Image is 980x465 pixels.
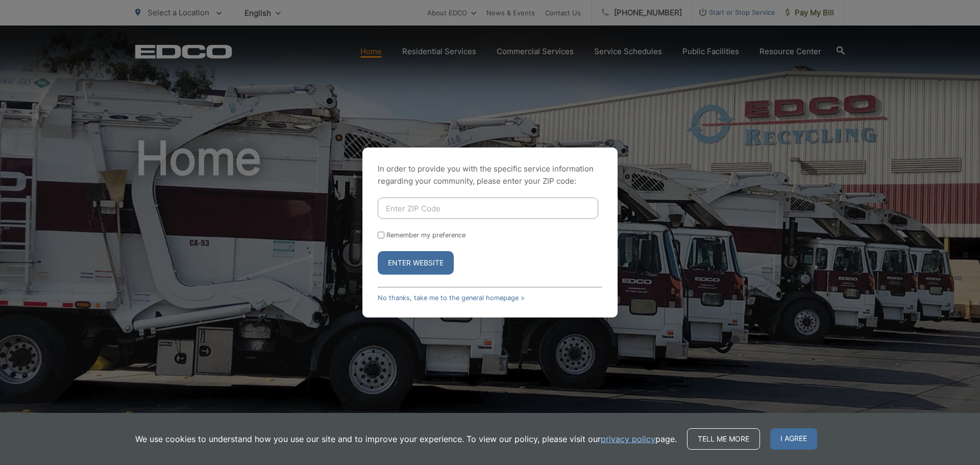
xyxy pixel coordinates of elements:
[135,433,677,445] p: We use cookies to understand how you use our site and to improve your experience. To view our pol...
[601,433,655,445] a: privacy policy
[378,198,598,219] input: Enter ZIP Code
[770,428,817,450] span: I agree
[378,163,602,187] p: In order to provide you with the specific service information regarding your community, please en...
[687,428,760,450] a: Tell me more
[386,231,465,239] label: Remember my preference
[378,294,525,302] a: No thanks, take me to the general homepage >
[378,251,454,275] button: Enter Website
